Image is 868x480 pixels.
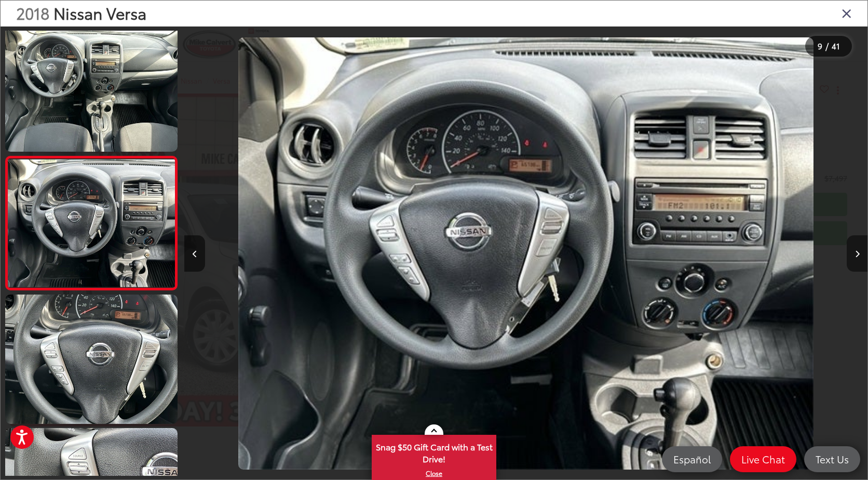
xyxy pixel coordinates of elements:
img: 2018 Nissan Versa 1.6 S Plus [238,37,814,470]
span: Español [668,452,716,465]
span: 41 [832,40,840,51]
button: Previous image [184,235,205,272]
a: Español [662,446,722,472]
i: Close gallery [842,6,852,20]
span: 2018 [16,2,49,24]
img: 2018 Nissan Versa 1.6 S Plus [6,159,177,287]
span: Snag $50 Gift Card with a Test Drive! [373,436,495,468]
div: 2018 Nissan Versa 1.6 S Plus 8 [184,37,867,470]
img: 2018 Nissan Versa 1.6 S Plus [4,21,180,153]
span: Live Chat [736,452,790,465]
button: Next image [847,235,867,272]
span: Nissan Versa [53,2,146,24]
a: Text Us [804,446,860,472]
a: Live Chat [730,446,796,472]
span: Text Us [810,452,854,465]
img: 2018 Nissan Versa 1.6 S Plus [4,294,180,425]
span: 9 [818,40,822,51]
span: / [824,43,830,50]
